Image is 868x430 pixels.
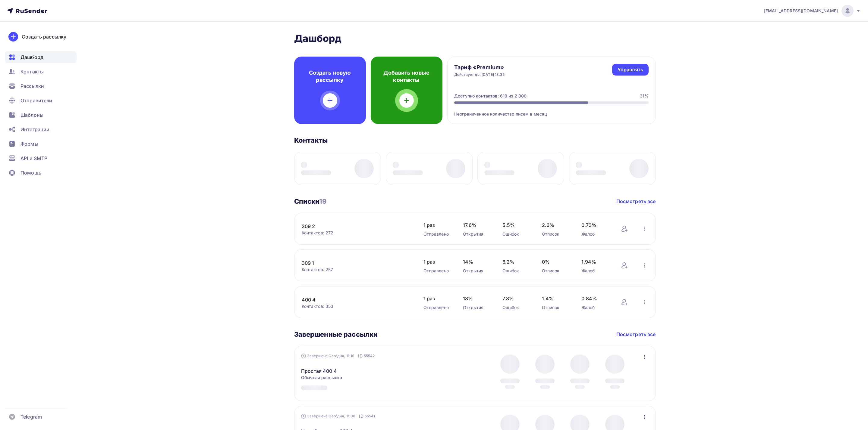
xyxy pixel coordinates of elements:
div: Контактов: 353 [302,303,411,309]
span: Интеграции [20,126,49,133]
span: 0.73% [581,221,609,229]
span: API и SMTP [20,155,47,162]
a: 309 1 [302,259,404,267]
a: [EMAIL_ADDRESS][DOMAIN_NAME] [764,5,861,17]
div: Завершена Сегодня, 11:00 [301,413,375,419]
div: Жалоб [581,231,609,237]
a: Контакты [5,66,77,78]
span: Дашборд [20,54,43,61]
a: Отправители [5,94,77,107]
h2: Дашборд [294,32,656,45]
div: Ошибок [502,231,530,237]
span: [EMAIL_ADDRESS][DOMAIN_NAME] [764,8,838,14]
span: 1.4% [542,295,569,302]
div: Отправлено [423,305,451,311]
a: Посмотреть все [616,198,656,205]
div: Открытия [463,268,490,274]
div: 31% [640,93,649,99]
div: Контактов: 257 [302,267,411,273]
span: Помощь [20,169,41,176]
span: 1 раз [423,258,451,265]
div: Отписок [542,231,569,237]
span: ID [359,413,363,419]
div: Доступно контактов: 618 из 2 000 [454,93,527,99]
span: 14% [463,258,490,265]
div: Открытия [463,305,490,311]
span: 13% [463,295,490,302]
div: Открытия [463,231,490,237]
a: Управлять [612,64,649,76]
div: Отписок [542,305,569,311]
span: Telegram [20,413,42,420]
div: Действует до: [DATE] 18:35 [454,72,505,77]
div: Жалоб [581,305,609,311]
h4: Тариф «Premium» [454,64,505,71]
h4: Создать новую рассылку [304,69,356,84]
div: Управлять [618,66,643,73]
div: Контактов: 272 [302,230,411,236]
h3: Контакты [294,136,328,144]
span: Отправители [20,97,52,104]
span: Контакты [20,68,44,75]
span: Обычная рассылка [301,375,342,381]
h3: Завершенные рассылки [294,330,378,339]
a: 400 4 [302,296,404,303]
a: Простая 400 4 [301,367,337,375]
h4: Добавить новые контакты [380,69,433,84]
span: 19 [319,197,327,205]
div: Ошибок [502,268,530,274]
div: Завершена Сегодня, 11:16 [301,353,375,359]
span: 7.3% [502,295,530,302]
span: 0% [542,258,569,265]
span: Шаблоны [20,111,43,119]
div: Ошибок [502,305,530,311]
span: ID [358,353,362,359]
div: Отправлено [423,231,451,237]
span: 55541 [365,413,375,419]
a: Посмотреть все [616,331,656,338]
span: 6.2% [502,258,530,265]
span: 1.94% [581,258,609,265]
a: Дашборд [5,51,77,63]
span: 0.84% [581,295,609,302]
div: Отписок [542,268,569,274]
span: Формы [20,140,38,147]
span: 1 раз [423,221,451,229]
a: Рассылки [5,80,77,92]
span: Рассылки [20,82,44,90]
a: Формы [5,138,77,150]
span: 2.6% [542,221,569,229]
a: Шаблоны [5,109,77,121]
h3: Списки [294,197,327,206]
div: Создать рассылку [22,33,66,40]
span: 55542 [364,353,375,359]
span: 5.5% [502,221,530,229]
div: Неограниченное количество писем в месяц [454,104,649,117]
div: Отправлено [423,268,451,274]
span: 1 раз [423,295,451,302]
a: 309 2 [302,223,404,230]
span: 17.6% [463,221,490,229]
div: Жалоб [581,268,609,274]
